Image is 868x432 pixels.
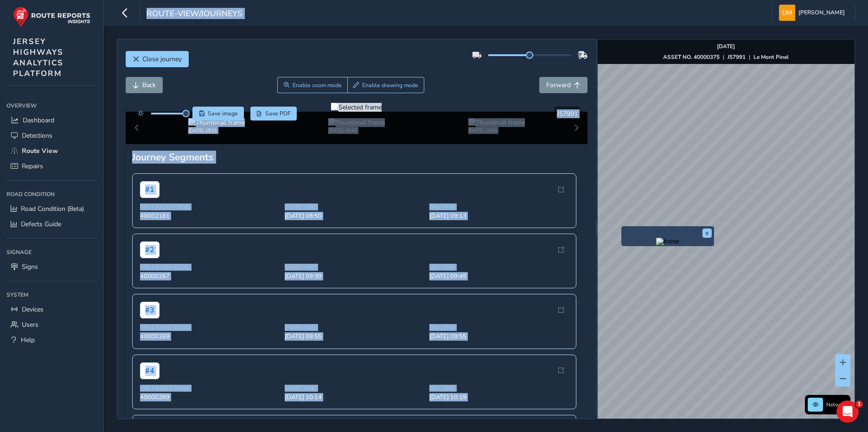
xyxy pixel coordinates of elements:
span: [PERSON_NAME] [798,5,845,21]
img: frame [656,238,679,245]
span: Help [21,336,35,344]
span: Start Time: [285,324,424,331]
button: PDF [250,107,297,121]
span: Signs [22,262,38,271]
span: # 1 [140,181,160,198]
span: # 3 [140,302,160,318]
button: Draw [347,77,425,93]
iframe: Intercom live chat [836,400,859,423]
div: [DATE] 10:46 [328,127,385,134]
button: Forward [539,77,587,93]
span: [DATE] 09:39 [285,272,424,280]
button: Save [192,107,244,121]
span: End Time: [429,264,568,271]
div: Journey Segments [132,151,581,164]
span: Repairs [22,162,43,171]
div: Overview [6,99,97,113]
img: diamond-layout [779,5,795,21]
button: Back [126,77,163,93]
a: Road Condition (Beta) [6,201,97,216]
span: 1 [855,400,863,408]
img: rr logo [13,6,90,27]
span: Dashboard [23,116,54,125]
span: Start Time: [285,264,424,271]
span: Network [826,401,848,408]
a: Route View [6,143,97,159]
span: Users [22,320,38,329]
span: End Time: [429,324,568,331]
img: Thumbnail frame [468,118,525,127]
div: System [6,288,97,302]
span: Back [142,81,156,89]
span: [DATE] 09:45 [429,272,568,280]
span: route-view/journeys [147,8,243,21]
span: # 2 [140,241,160,258]
div: Road Condition [6,187,97,201]
span: Devices [22,305,44,314]
span: First Asset Code: [140,264,279,271]
strong: [DATE] [717,43,735,50]
span: Enable drawing mode [362,82,418,89]
button: x [702,229,712,238]
strong: J57991 [728,53,746,61]
img: Thumbnail frame [188,118,245,127]
strong: Le Mont Pinel [753,53,789,61]
a: Help [6,332,97,348]
a: Repairs [6,159,97,174]
span: [DATE] 08:50 [285,212,424,220]
span: Close journey [142,55,182,64]
button: Preview frame [624,238,712,244]
span: First Asset Code: [140,385,279,392]
span: [DATE] 09:55 [285,332,424,341]
span: J57991 [557,109,578,118]
div: | | [663,53,789,61]
span: Start Time: [285,203,424,210]
span: 40002181 [140,212,279,220]
span: Enable zoom mode [293,82,342,89]
button: [PERSON_NAME] [779,5,848,21]
button: Close journey [126,51,189,67]
span: Detections [22,131,52,140]
span: End Time: [429,203,568,210]
a: Defects Guide [6,216,97,232]
span: Save image [208,110,238,117]
strong: ASSET NO. 40000375 [663,53,720,61]
div: Signage [6,245,97,259]
span: Route View [22,146,58,155]
span: End Time: [429,385,568,392]
a: Dashboard [6,113,97,128]
a: Signs [6,259,97,274]
button: Zoom [277,77,347,93]
span: [DATE] 10:14 [285,393,424,401]
span: First Asset Code: [140,203,279,210]
span: Save PDF [265,110,291,117]
a: Devices [6,302,97,317]
span: [DATE] 09:13 [429,212,568,220]
span: 40000269 [140,332,279,341]
a: Detections [6,128,97,143]
span: 40000267 [140,272,279,280]
span: # 4 [140,362,160,379]
span: [DATE] 09:55 [429,332,568,341]
img: Thumbnail frame [328,118,385,127]
span: Road Condition (Beta) [21,204,84,213]
span: 40000269 [140,393,279,401]
div: [DATE] 10:51 [468,127,525,134]
span: Defects Guide [21,220,61,229]
div: [DATE] 10:51 [188,127,245,134]
span: JERSEY HIGHWAYS ANALYTICS PLATFORM [13,36,64,79]
span: First Asset Code: [140,324,279,331]
span: Forward [546,81,571,89]
a: Users [6,317,97,332]
span: Start Time: [285,385,424,392]
span: [DATE] 10:19 [429,393,568,401]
